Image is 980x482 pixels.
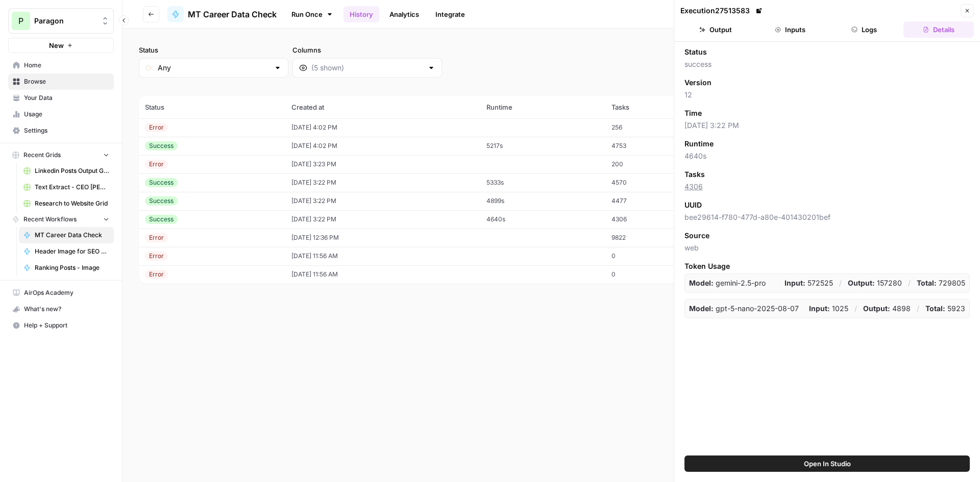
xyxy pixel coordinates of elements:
[605,96,704,118] th: Tasks
[684,455,970,472] button: Open In Studio
[285,265,480,284] td: [DATE] 11:56 AM
[480,173,605,192] td: 5333s
[145,233,168,242] div: Error
[23,215,77,224] span: Recent Workflows
[8,57,114,73] a: Home
[383,6,425,22] a: Analytics
[605,210,704,229] td: 4306
[925,304,945,313] strong: Total:
[24,77,109,86] span: Browse
[35,247,109,256] span: Header Image for SEO Article
[908,278,911,288] p: /
[19,179,114,195] a: Text Extract - CEO [PERSON_NAME]
[145,251,168,261] div: Error
[605,192,704,210] td: 4477
[24,288,109,297] span: AirOps Academy
[480,192,605,210] td: 4899s
[684,47,707,57] span: Status
[429,6,471,22] a: Integrate
[804,459,851,469] span: Open In Studio
[689,304,714,313] strong: Model:
[19,195,114,212] a: Research to Website Grid
[684,261,970,271] span: Token Usage
[145,215,178,224] div: Success
[145,141,178,150] div: Success
[8,106,114,122] a: Usage
[785,278,833,288] p: 572525
[605,137,704,155] td: 4753
[49,40,64,50] span: New
[8,122,114,139] a: Settings
[35,199,109,208] span: Research to Website Grid
[139,45,288,55] label: Status
[829,21,900,38] button: Logs
[285,118,480,137] td: [DATE] 4:02 PM
[689,278,714,287] strong: Model:
[285,229,480,247] td: [DATE] 12:36 PM
[689,278,766,288] p: gemini-2.5-pro
[684,212,970,222] span: bee29614-f780-477d-a80e-401430201bef
[684,59,970,69] span: success
[848,278,902,288] p: 157280
[19,163,114,179] a: Linkedin Posts Output Grid
[755,21,825,38] button: Inputs
[8,317,114,334] button: Help + Support
[139,96,285,118] th: Status
[145,196,178,206] div: Success
[18,15,23,27] span: P
[8,73,114,90] a: Browse
[8,8,114,34] button: Workspace: Paragon
[8,212,114,227] button: Recent Workflows
[785,278,805,287] strong: Input:
[684,139,714,149] span: Runtime
[34,16,96,26] span: Paragon
[480,137,605,155] td: 5217s
[285,173,480,192] td: [DATE] 3:22 PM
[9,301,113,317] div: What's new?
[19,243,114,260] a: Header Image for SEO Article
[684,200,702,210] span: UUID
[19,227,114,243] a: MT Career Data Check
[917,278,937,287] strong: Total:
[854,303,857,314] p: /
[848,278,875,287] strong: Output:
[605,229,704,247] td: 9822
[8,285,114,301] a: AirOps Academy
[35,183,109,192] span: Text Extract - CEO [PERSON_NAME]
[292,45,442,55] label: Columns
[158,63,269,73] input: Any
[605,118,704,137] td: 256
[480,210,605,229] td: 4640s
[684,243,970,253] span: web
[605,247,704,265] td: 0
[145,178,178,187] div: Success
[24,61,109,70] span: Home
[684,78,712,88] span: Version
[311,63,423,73] input: (5 shown)
[925,303,965,314] p: 5923
[809,303,848,314] p: 1025
[285,192,480,210] td: [DATE] 3:22 PM
[684,151,970,161] span: 4640s
[145,123,168,132] div: Error
[35,231,109,240] span: MT Career Data Check
[605,173,704,192] td: 4570
[35,166,109,175] span: Linkedin Posts Output Grid
[684,90,970,100] span: 12
[24,93,109,103] span: Your Data
[19,260,114,276] a: Ranking Posts - Image
[285,210,480,229] td: [DATE] 3:22 PM
[480,96,605,118] th: Runtime
[8,301,114,317] button: What's new?
[8,38,114,53] button: New
[145,160,168,169] div: Error
[863,304,890,313] strong: Output:
[605,155,704,173] td: 200
[285,96,480,118] th: Created at
[903,21,974,38] button: Details
[684,231,709,241] span: Source
[8,147,114,163] button: Recent Grids
[285,6,339,23] a: Run Once
[605,265,704,284] td: 0
[139,78,964,96] span: (9 records)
